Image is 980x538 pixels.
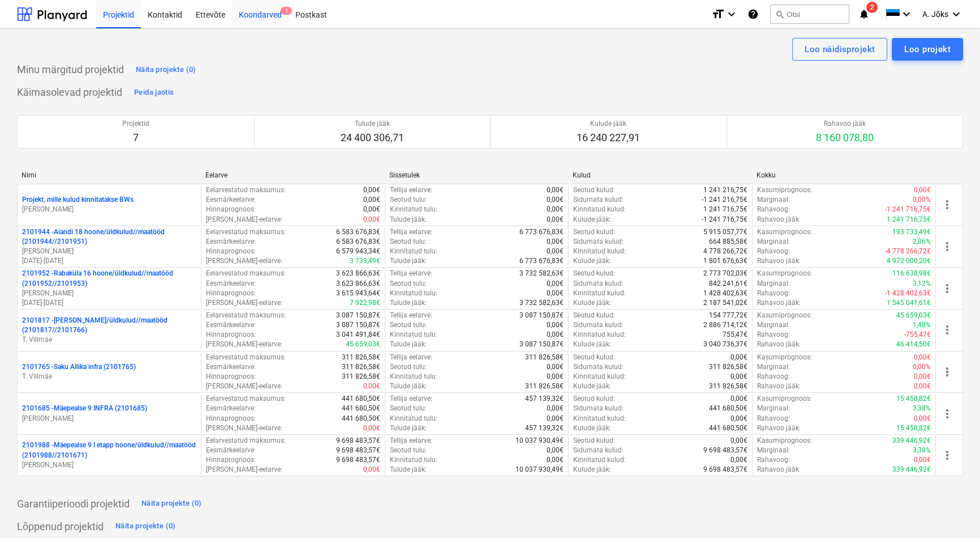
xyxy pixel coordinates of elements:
[858,7,870,21] i: notifications
[525,394,564,404] p: 457 139,32€
[757,185,812,195] p: Kasumiprognoos :
[913,362,931,372] p: 0,00%
[702,215,747,224] p: -1 241 716,75€
[390,340,427,349] p: Tulude jääk :
[206,205,256,214] p: Hinnaprognoos :
[281,7,292,15] span: 1
[757,215,801,224] p: Rahavoo jääk :
[573,279,624,289] p: Sidumata kulud :
[336,237,380,247] p: 6 583 676,83€
[390,423,427,433] p: Tulude jääk :
[206,436,286,446] p: Eelarvestatud maksumus :
[711,7,725,21] i: format_size
[573,423,611,433] p: Kulude jääk :
[896,311,931,320] p: 45 659,03€
[390,195,427,205] p: Seotud tulu :
[757,237,790,247] p: Marginaal :
[730,455,747,465] p: 0,00€
[342,404,380,413] p: 441 680,50€
[892,269,931,278] p: 116 638,98€
[913,404,931,413] p: 3,38%
[122,119,149,129] p: Projektid
[22,316,196,345] div: 2101817 -[PERSON_NAME]/üldkulud//maatööd (2101817//2101766)T. Villmäe
[206,353,286,362] p: Eelarvestatud maksumus :
[896,394,931,404] p: 15 458,82€
[206,215,282,224] p: [PERSON_NAME]-eelarve :
[914,353,931,362] p: 0,00€
[703,289,747,298] p: 1 428 402,63€
[390,311,432,320] p: Tellija eelarve :
[709,423,747,433] p: 441 680,50€
[577,131,640,145] p: 16 240 227,91
[22,205,196,214] p: [PERSON_NAME]
[709,404,747,413] p: 441 680,50€
[757,256,801,266] p: Rahavoo jääk :
[573,372,626,382] p: Kinnitatud kulud :
[703,298,747,308] p: 2 187 541,02€
[206,320,256,330] p: Eesmärkeelarve :
[519,269,564,278] p: 3 732 582,63€
[206,227,286,237] p: Eelarvestatud maksumus :
[577,119,640,129] p: Kulude jääk
[892,436,931,446] p: 339 446,92€
[547,185,564,195] p: 0,00€
[341,119,404,129] p: Tulude jääk
[709,311,747,320] p: 154 777,72€
[206,311,286,320] p: Eelarvestatud maksumus :
[730,436,747,446] p: 0,00€
[22,335,196,345] p: T. Villmäe
[573,394,615,404] p: Seotud kulud :
[22,227,196,266] div: 2101944 -Aiandi 18 hoone/üldkulud//maatööd (2101944//2101951)[PERSON_NAME][DATE]-[DATE]
[703,227,747,237] p: 5 915 057,77€
[547,247,564,256] p: 0,00€
[206,455,256,465] p: Hinnaprognoos :
[913,195,931,205] p: 0,00%
[547,237,564,247] p: 0,00€
[206,414,256,423] p: Hinnaprognoos :
[336,320,380,330] p: 3 087 150,87€
[892,465,931,475] p: 339 446,92€
[573,205,626,214] p: Kinnitatud kulud :
[757,465,801,475] p: Rahavoo jääk :
[757,446,790,455] p: Marginaal :
[573,362,624,372] p: Sidumata kulud :
[390,465,427,475] p: Tulude jääk :
[896,423,931,433] p: 15 458,82€
[573,320,624,330] p: Sidumata kulud :
[342,372,380,382] p: 311 826,58€
[709,382,747,391] p: 311 826,58€
[346,340,380,349] p: 45 659,03€
[22,404,147,413] p: 2101685 - Mäepealse 9 INFRA (2101685)
[22,227,196,247] p: 2101944 - Aiandi 18 hoone/üldkulud//maatööd (2101944//2101951)
[336,269,380,278] p: 3 623 866,63€
[206,394,286,404] p: Eelarvestatud maksumus :
[757,269,812,278] p: Kasumiprognoos :
[390,436,432,446] p: Tellija eelarve :
[547,414,564,423] p: 0,00€
[22,289,196,298] p: [PERSON_NAME]
[723,330,747,340] p: 755,47€
[22,195,196,214] div: Projekt, mille kulud kinnitatakse BWs[PERSON_NAME]
[949,7,963,21] i: keyboard_arrow_down
[892,38,963,61] button: Loo projekt
[816,119,874,129] p: Rahavoo jääk
[363,382,380,391] p: 0,00€
[22,362,196,382] div: 2101765 -Saku Allika infra (2101765)T. Villmäe
[22,298,196,308] p: [DATE] - [DATE]
[757,382,801,391] p: Rahavoo jääk :
[703,446,747,455] p: 9 698 483,57€
[341,131,404,145] p: 24 400 306,71
[757,414,790,423] p: Rahavoog :
[206,465,282,475] p: [PERSON_NAME]-eelarve :
[702,195,747,205] p: -1 241 216,75€
[390,330,437,340] p: Kinnitatud tulu :
[131,83,177,101] button: Peida jaotis
[206,382,282,391] p: [PERSON_NAME]-eelarve :
[390,215,427,224] p: Tulude jääk :
[206,195,256,205] p: Eesmärkeelarve :
[22,195,134,205] p: Projekt, mille kulud kinnitatakse BWs
[390,446,427,455] p: Seotud tulu :
[923,484,980,538] iframe: Chat Widget
[573,436,615,446] p: Seotud kulud :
